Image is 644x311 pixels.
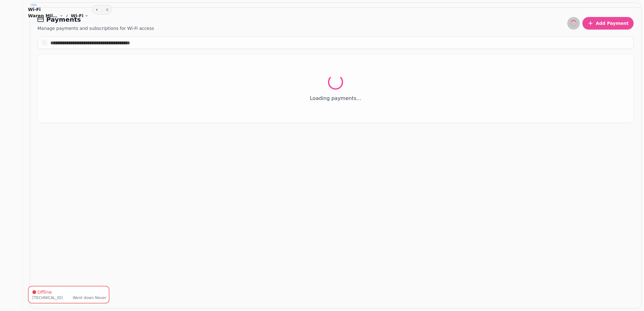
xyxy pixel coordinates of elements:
p: [TECHNICAL_ID] [32,295,63,300]
button: Add Payment [582,17,634,30]
h2: Wi-Fi [28,6,88,13]
p: Loading payments... [45,95,626,102]
span: Add Payment [596,21,629,25]
nav: breadcrumb [28,13,88,19]
button: Offline[TECHNICAL_ID]Went downNever [28,286,109,303]
p: Offline [37,289,52,295]
span: Never [95,296,106,300]
span: Waren Mill Camping and [GEOGRAPHIC_DATA] [28,13,58,19]
button: Wi-Fi [71,13,88,19]
span: Went down [73,296,94,300]
button: Waren Mill Camping and [GEOGRAPHIC_DATA] [28,13,63,19]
